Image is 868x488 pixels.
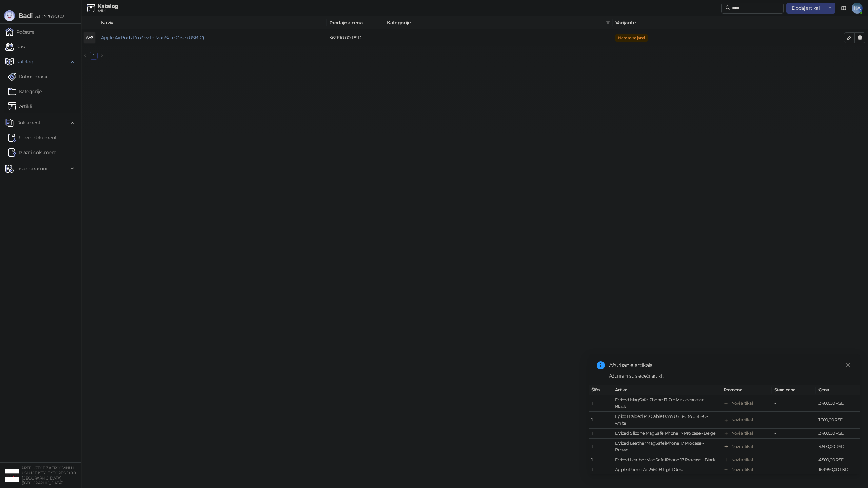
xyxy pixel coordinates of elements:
div: Artikli [98,9,118,13]
a: 1 [90,52,97,59]
span: left [83,54,87,58]
div: Novi artikal [731,416,753,423]
a: Robne marke [8,70,48,83]
div: Novi artikal [731,430,753,436]
th: Promena [721,385,772,395]
img: Ulazni dokumenti [8,134,16,142]
td: 163.990,00 RSD [816,465,860,475]
span: close [846,363,850,367]
td: - [772,395,816,412]
td: - [772,439,816,455]
td: 1 [589,439,612,455]
td: Dviced Leather MagSafe iPhone 17 Pro case - Black [612,455,721,465]
span: 3.11.2-26ac3b3 [33,13,64,19]
th: Cena [816,385,860,395]
span: Kategorije [387,19,603,26]
td: 1 [589,395,612,412]
td: 1 [589,455,612,465]
span: NA [852,3,863,14]
td: 1 [589,428,612,438]
li: Sledeća strana [98,52,106,60]
th: Varijante [613,16,841,29]
span: Dokumenti [16,116,41,129]
td: 1 [589,412,612,428]
td: Apple AirPods Pro3 with MagSafe Case (USB-C) [98,29,327,46]
span: Katalog [16,55,34,68]
td: 1.200,00 RSD [816,412,860,428]
div: Novi artikal [731,456,753,463]
a: Početna [5,25,35,39]
td: - [772,428,816,438]
td: 4.500,00 RSD [816,455,860,465]
th: Artikal [612,385,721,395]
a: Dokumentacija [838,3,849,14]
button: Dodaj artikal [786,3,825,14]
div: AAP [84,32,95,43]
div: Novi artikal [731,400,753,407]
span: Badi [18,12,33,20]
button: left [81,52,90,60]
img: Artikli [87,4,95,12]
td: 2.400,00 RSD [816,395,860,412]
small: PREDUZEĆE ZA TRGOVINU I USLUGE ISTYLE STORES DOO [GEOGRAPHIC_DATA] ([GEOGRAPHIC_DATA]) [22,466,76,485]
img: Artikli [8,102,16,110]
td: Apple iPhone Air 256GB Light Gold [612,465,721,475]
a: ArtikliArtikli [8,100,32,113]
div: Novi artikal [731,466,753,473]
div: Ažurirani su sledeći artikli: [609,372,852,380]
span: filter [605,18,611,28]
a: Close [844,361,852,369]
th: Naziv [98,16,327,29]
td: 4.500,00 RSD [816,439,860,455]
button: right [98,52,106,60]
img: 64x64-companyLogo-77b92cf4-9946-4f36-9751-bf7bb5fd2c7d.png [5,469,19,482]
td: Epico Braided PD Cable 0.3m USB-C to USB-C - white [612,412,721,428]
td: 2.400,00 RSD [816,428,860,438]
td: Dviced Silicone MagSafe iPhone 17 Pro case - Beige [612,428,721,438]
a: Apple AirPods Pro3 with MagSafe Case (USB-C) [101,35,204,41]
a: Izlazni dokumenti [8,146,57,159]
span: info-circle [597,361,605,369]
span: Fiskalni računi [16,162,47,176]
a: Kasa [5,40,26,54]
a: Ulazni dokumentiUlazni dokumenti [8,131,58,144]
td: Dviced MagSafe iPhone 17 Pro Max clear case - Black [612,395,721,412]
th: Prodajna cena [327,16,384,29]
div: Ažuriranje artikala [609,361,852,369]
span: right [100,54,104,58]
span: filter [606,21,610,25]
a: Kategorije [8,85,42,98]
td: 36.990,00 RSD [327,29,384,46]
td: - [772,455,816,465]
td: - [772,412,816,428]
th: Šifra [589,385,612,395]
span: Nema varijanti [615,34,648,42]
th: Stara cena [772,385,816,395]
li: 1 [90,52,98,60]
td: - [772,465,816,475]
li: Prethodna strana [81,52,90,60]
img: Logo [4,10,15,21]
td: 1 [589,465,612,475]
td: Dviced Leather MagSafe iPhone 17 Pro case - Brown [612,439,721,455]
div: Novi artikal [731,443,753,450]
div: Katalog [98,4,118,9]
span: Dodaj artikal [792,5,820,11]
